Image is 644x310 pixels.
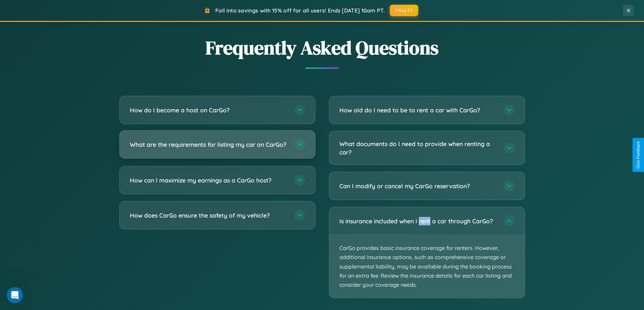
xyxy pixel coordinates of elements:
h3: Is insurance included when I rent a car through CarGo? [339,217,497,225]
p: CarGo provides basic insurance coverage for renters. However, additional insurance options, such ... [329,235,525,298]
h3: How can I maximize my earnings as a CarGo host? [130,176,287,185]
h3: What are the requirements for listing my car on CarGo? [130,140,287,149]
h3: Can I modify or cancel my CarGo reservation? [339,182,497,190]
span: Fall into savings with 15% off for all users! Ends [DATE] 10am PT. [215,7,385,14]
h2: Frequently Asked Questions [119,35,525,61]
h3: How do I become a host on CarGo? [130,106,287,114]
iframe: Intercom live chat [7,287,23,303]
button: FALL15 [390,5,418,16]
h3: How old do I need to be to rent a car with CarGo? [339,106,497,114]
h3: How does CarGo ensure the safety of my vehicle? [130,211,287,220]
div: Give Feedback [636,141,641,169]
h3: What documents do I need to provide when renting a car? [339,140,497,156]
